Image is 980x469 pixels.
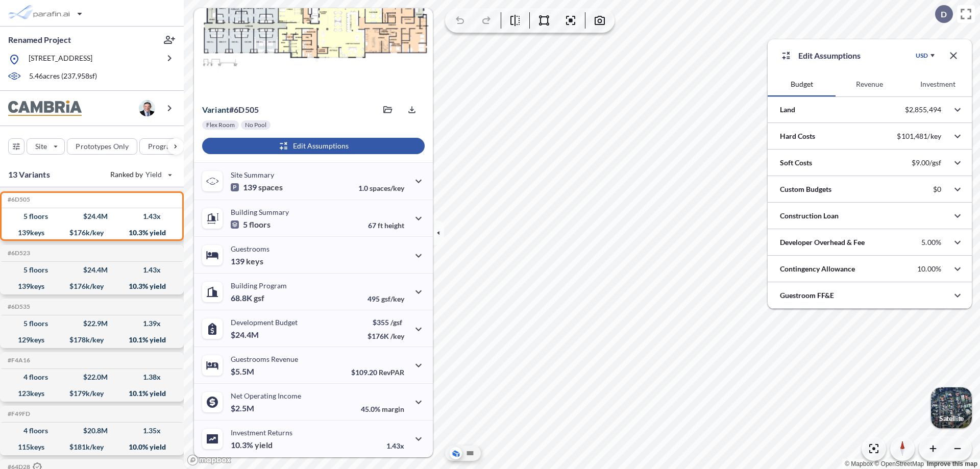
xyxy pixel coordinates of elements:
p: Developer Overhead & Fee [780,237,865,248]
p: 67 [368,221,404,230]
p: 5.00% [921,238,941,247]
a: OpenStreetMap [874,460,924,467]
p: Investment Returns [231,428,292,437]
p: Guestrooms Revenue [231,355,298,363]
p: $9.00/gsf [912,158,941,167]
p: 45.0% [361,405,404,413]
p: 1.43x [386,441,404,450]
h5: Click to copy the code [6,196,30,203]
p: $176K [367,332,404,340]
p: Program [148,141,177,152]
p: Renamed Project [8,34,71,45]
p: Construction Loan [780,211,839,221]
h5: Click to copy the code [6,303,30,310]
button: Budget [768,72,836,96]
img: user logo [139,100,155,116]
p: Flex Room [206,121,235,129]
p: Satellite [939,414,964,423]
p: Contingency Allowance [780,264,855,274]
h5: Click to copy the code [6,410,30,417]
span: height [384,221,404,230]
span: spaces/key [370,184,404,192]
button: Aerial View [450,447,462,459]
p: 10.00% [917,264,941,274]
a: Mapbox [845,460,873,467]
p: Guestroom FF&E [780,290,834,301]
p: Development Budget [231,318,298,327]
p: 5.46 acres ( 237,958 sf) [29,71,97,82]
span: spaces [258,182,283,192]
p: Building Summary [231,208,289,216]
p: Edit Assumptions [798,50,861,62]
p: Building Program [231,281,287,290]
span: /gsf [390,318,402,327]
span: floors [249,219,271,230]
p: $0 [933,185,941,194]
p: Prototypes Only [76,141,129,152]
span: gsf/key [381,294,404,303]
span: Yield [145,169,162,180]
p: 5 [231,219,271,230]
p: Hard Costs [780,131,815,141]
p: $109.20 [351,368,404,377]
button: Revenue [836,72,903,96]
p: $2.5M [231,403,256,413]
button: Program [139,138,194,155]
span: yield [255,440,273,450]
p: 68.8K [231,293,264,303]
p: Site [35,141,47,152]
span: margin [382,405,404,413]
p: $5.5M [231,366,256,377]
a: Mapbox homepage [187,454,232,466]
p: $2,855,494 [905,105,941,114]
div: USD [916,52,928,60]
span: /key [390,332,404,340]
span: RevPAR [379,368,404,377]
p: 10.3% [231,440,273,450]
p: Net Operating Income [231,391,301,400]
p: Soft Costs [780,158,812,168]
p: $101,481/key [897,132,941,141]
img: BrandImage [8,101,82,116]
span: gsf [254,293,264,303]
p: 1.0 [358,184,404,192]
p: 495 [367,294,404,303]
button: Switcher ImageSatellite [931,387,972,428]
p: [STREET_ADDRESS] [29,53,92,66]
p: Custom Budgets [780,184,831,194]
p: Land [780,105,795,115]
button: Prototypes Only [67,138,137,155]
p: 13 Variants [8,168,50,181]
span: Variant [202,105,229,114]
button: Ranked by Yield [102,166,179,183]
p: Guestrooms [231,244,269,253]
h5: Click to copy the code [6,250,30,257]
p: $355 [367,318,404,327]
button: Site Plan [464,447,476,459]
span: ft [378,221,383,230]
p: 139 [231,256,263,266]
button: Site [27,138,65,155]
img: Switcher Image [931,387,972,428]
p: 139 [231,182,283,192]
span: keys [246,256,263,266]
p: Site Summary [231,170,274,179]
p: # 6d505 [202,105,259,115]
p: No Pool [245,121,266,129]
p: $24.4M [231,330,260,340]
button: Investment [904,72,972,96]
a: Improve this map [927,460,977,467]
button: Edit Assumptions [202,138,425,154]
p: D [941,10,947,19]
h5: Click to copy the code [6,357,30,364]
